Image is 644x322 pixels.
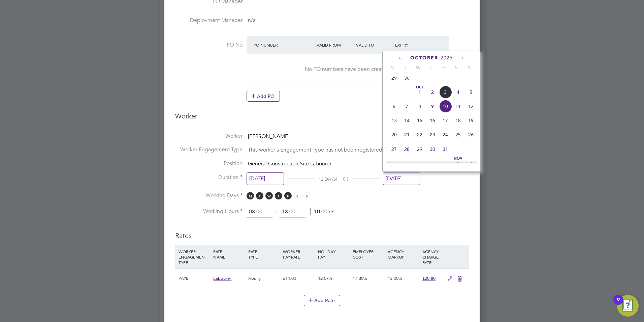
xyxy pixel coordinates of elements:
span: 19 [464,114,477,127]
div: 9 [617,300,620,308]
div: PO Number [252,39,315,51]
label: Working Hours [175,208,243,215]
span: 12.07% [318,275,332,281]
div: WORKER PAY RATE [281,245,316,263]
input: Select one [383,172,420,185]
span: 5 [464,86,477,99]
span: W [265,192,273,199]
span: 13.00% [388,275,402,281]
span: Nov [452,157,464,160]
span: Oct [413,86,426,89]
span: 29 [413,143,426,156]
span: 16 [426,114,439,127]
label: PO No [175,42,243,49]
input: 08:00 [247,206,272,218]
span: 4 [452,86,464,99]
div: RATE TYPE [247,245,281,263]
span: 30 [400,72,413,84]
span: ‐ [274,208,278,215]
div: Expiry [393,39,433,51]
div: Hourly [247,269,281,288]
span: S [463,64,476,71]
input: 17:00 [280,206,305,218]
span: 20 [388,128,400,141]
span: M [386,64,399,71]
div: WORKER ENGAGEMENT TYPE [177,245,212,268]
span: ( + 0 ) [336,176,348,182]
span: 3 [439,86,452,99]
span: S [450,64,463,71]
span: M [247,192,254,199]
span: S [303,192,311,199]
span: 18 [452,114,464,127]
div: EMPLOYER COST [351,245,386,263]
span: 17.30% [353,275,367,281]
span: 24 [439,128,452,141]
span: This worker's Engagement Type has not been registered by its Agency. [248,146,417,153]
span: S [294,192,301,199]
span: 12 DAYS [319,176,336,182]
span: 30 [426,143,439,156]
span: F [437,64,450,71]
span: 10.00hrs [310,208,334,215]
span: n/a [248,17,256,24]
span: 1 [452,157,464,170]
div: Valid To [354,39,394,51]
span: T [424,64,437,71]
span: T [275,192,282,199]
div: AGENCY CHARGE RATE [421,245,444,268]
div: AGENCY MARKUP [386,245,421,263]
label: Worker Engagement Type [175,146,243,153]
span: 10 [439,100,452,113]
span: 12 [464,100,477,113]
span: Labourer [213,275,231,281]
span: October [410,55,438,61]
span: T [256,192,263,199]
label: Working Days [175,192,243,199]
span: 28 [400,143,413,156]
button: Add PO [247,91,280,102]
span: 31 [439,143,452,156]
div: £14.00 [281,269,316,288]
h3: Worker [175,112,469,126]
span: 13 [388,114,400,127]
div: RATE NAME [212,245,246,263]
h3: Rates [175,224,469,240]
span: T [399,64,412,71]
label: Position [175,160,243,167]
span: 2 [426,86,439,99]
span: 1 [413,86,426,99]
button: Open Resource Center, 9 new notifications [617,295,639,317]
span: 8 [413,100,426,113]
span: 23 [426,128,439,141]
span: 21 [400,128,413,141]
span: 9 [426,100,439,113]
span: 26 [464,128,477,141]
div: HOLIDAY PAY [316,245,351,263]
span: W [412,64,424,71]
button: Add Rate [304,295,340,306]
label: Duration [175,174,243,181]
span: 27 [388,143,400,156]
label: Deployment Manager [175,17,243,24]
span: 15 [413,114,426,127]
span: 17 [439,114,452,127]
span: 2 [464,157,477,170]
label: Worker [175,133,243,140]
span: 7 [400,100,413,113]
span: [PERSON_NAME] [248,133,289,140]
div: Valid From [315,39,354,51]
span: General Construction Site Labourer [248,160,331,167]
span: 2025 [441,55,453,61]
span: 29 [388,72,400,84]
span: 11 [452,100,464,113]
input: Select one [247,172,284,185]
span: 6 [388,100,400,113]
div: No PO numbers have been created. [253,66,442,73]
span: F [284,192,292,199]
span: £20.80 [422,275,436,281]
div: PAYE [177,269,212,288]
span: 14 [400,114,413,127]
span: 25 [452,128,464,141]
span: 22 [413,128,426,141]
